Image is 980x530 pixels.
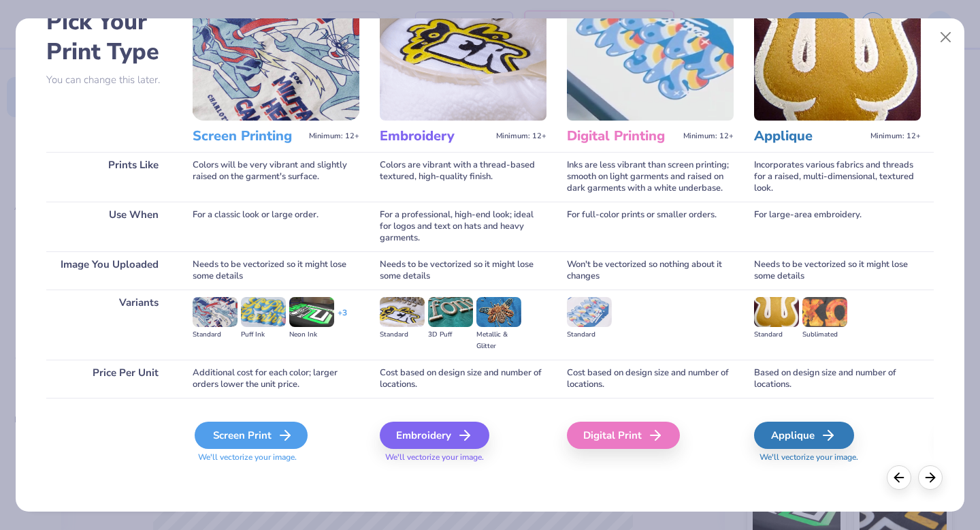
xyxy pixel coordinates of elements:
[428,329,473,341] div: 3D Puff
[193,152,359,202] div: Colors will be very vibrant and slightly raised on the garment's surface.
[380,251,546,290] div: Needs to be vectorized so it might lose some details
[289,329,334,341] div: Neon Ink
[428,297,473,327] img: 3D Puff
[380,329,425,341] div: Standard
[802,297,847,327] img: Sublimated
[754,329,799,341] div: Standard
[754,251,921,290] div: Needs to be vectorized so it might lose some details
[46,7,172,67] h2: Pick Your Print Type
[46,360,172,398] div: Price Per Unit
[193,329,238,341] div: Standard
[193,360,359,398] div: Additional cost for each color; larger orders lower the unit price.
[380,127,491,145] h3: Embroidery
[567,251,734,290] div: Won't be vectorized so nothing about it changes
[380,152,546,202] div: Colors are vibrant with a thread-based textured, high-quality finish.
[933,25,959,50] button: Close
[195,422,308,449] div: Screen Print
[567,422,680,449] div: Digital Print
[380,422,489,449] div: Embroidery
[193,127,304,145] h3: Screen Printing
[802,329,847,341] div: Sublimated
[567,152,734,202] div: Inks are less vibrant than screen printing; smooth on light garments and raised on dark garments ...
[338,307,347,330] div: + 3
[870,131,921,141] span: Minimum: 12+
[241,297,286,327] img: Puff Ink
[380,360,546,398] div: Cost based on design size and number of locations.
[754,360,921,398] div: Based on design size and number of locations.
[683,131,734,141] span: Minimum: 12+
[289,297,334,327] img: Neon Ink
[46,251,172,290] div: Image You Uploaded
[309,131,359,141] span: Minimum: 12+
[567,329,612,341] div: Standard
[476,297,521,327] img: Metallic & Glitter
[46,290,172,360] div: Variants
[241,329,286,341] div: Puff Ink
[476,329,521,352] div: Metallic & Glitter
[496,131,546,141] span: Minimum: 12+
[193,251,359,290] div: Needs to be vectorized so it might lose some details
[46,152,172,202] div: Prints Like
[754,152,921,202] div: Incorporates various fabrics and threads for a raised, multi-dimensional, textured look.
[380,297,425,327] img: Standard
[754,202,921,251] div: For large-area embroidery.
[754,452,921,463] span: We'll vectorize your image.
[567,360,734,398] div: Cost based on design size and number of locations.
[380,202,546,251] div: For a professional, high-end look; ideal for logos and text on hats and heavy garments.
[46,74,172,86] p: You can change this later.
[46,202,172,251] div: Use When
[380,452,546,463] span: We'll vectorize your image.
[754,127,865,145] h3: Applique
[754,297,799,327] img: Standard
[193,297,238,327] img: Standard
[567,297,612,327] img: Standard
[754,422,854,449] div: Applique
[193,202,359,251] div: For a classic look or large order.
[567,202,734,251] div: For full-color prints or smaller orders.
[193,452,359,463] span: We'll vectorize your image.
[567,127,678,145] h3: Digital Printing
